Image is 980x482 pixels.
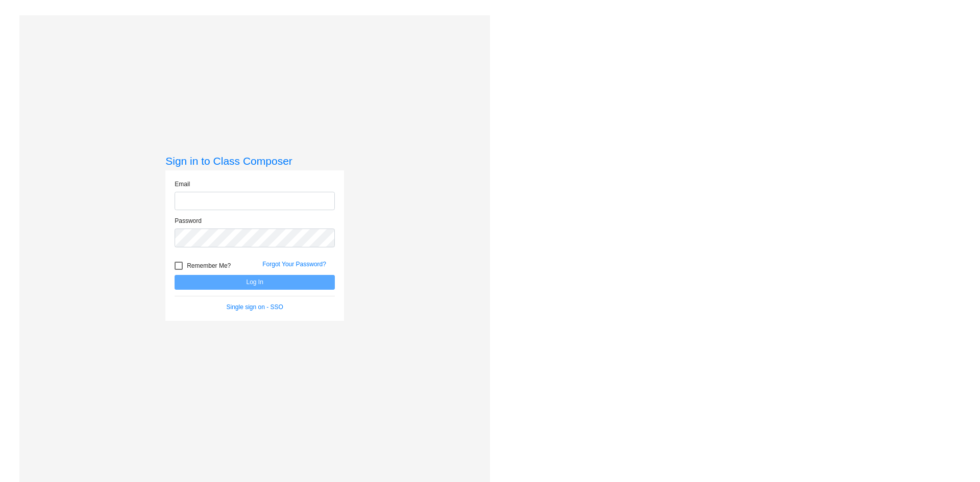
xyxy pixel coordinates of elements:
label: Email [175,180,190,189]
a: Single sign on - SSO [227,303,283,311]
a: Forgot Your Password? [262,261,326,268]
label: Password [175,216,202,225]
h3: Sign in to Class Composer [165,155,344,167]
button: Log In [175,275,335,290]
span: Remember Me? [187,260,231,272]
